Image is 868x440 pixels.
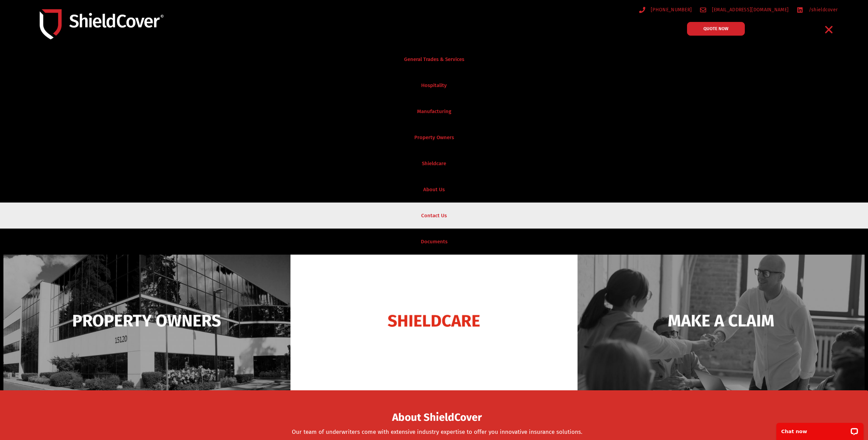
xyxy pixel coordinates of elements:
[687,22,745,36] a: QUOTE NOW
[821,22,837,38] div: Menu Toggle
[292,428,582,436] a: Our team of underwriters come with extensive industry expertise to offer you innovative insurance...
[700,5,789,14] a: [EMAIL_ADDRESS][DOMAIN_NAME]
[807,5,838,14] span: /shieldcover
[772,418,868,440] iframe: LiveChat chat widget
[392,413,482,422] span: About ShieldCover
[392,415,482,422] a: About ShieldCover
[703,26,728,31] span: QUOTE NOW
[649,5,692,14] span: [PHONE_NUMBER]
[797,5,838,14] a: /shieldcover
[40,9,164,39] img: Shield-Cover-Underwriting-Australia-logo-full
[710,5,789,14] span: [EMAIL_ADDRESS][DOMAIN_NAME]
[639,5,692,14] a: [PHONE_NUMBER]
